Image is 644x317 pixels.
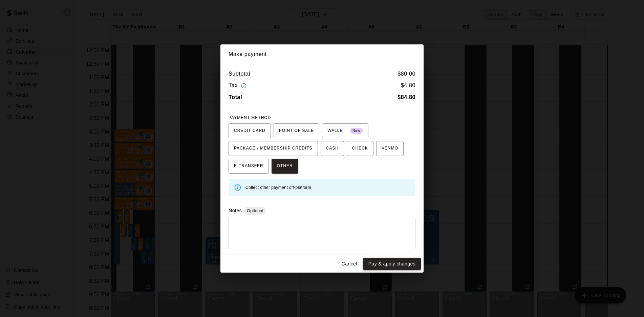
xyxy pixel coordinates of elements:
b: $ 84.80 [398,94,415,100]
span: PACKAGE / MEMBERSHIP CREDITS [234,143,313,154]
span: Collect other payment off-platform [245,185,311,190]
button: PACKAGE / MEMBERSHIP CREDITS [229,141,318,156]
button: WALLET New [322,123,368,138]
h6: Subtotal [229,70,250,78]
button: CHECK [347,141,373,156]
span: New [350,126,363,136]
span: VENMO [382,143,398,154]
button: CASH [321,141,344,156]
span: CREDIT CARD [234,125,265,136]
h6: Tax [229,81,248,90]
button: Cancel [339,258,360,270]
h6: $ 4.80 [401,81,415,90]
span: CASH [326,143,339,154]
button: E-TRANSFER [229,159,269,174]
label: Notes [229,208,242,213]
span: WALLET [327,125,363,136]
button: POINT OF SALE [274,123,319,138]
b: Total [229,94,242,100]
h2: Make payment [220,44,424,64]
span: CHECK [352,143,368,154]
span: PAYMENT METHOD [229,115,271,120]
span: Optional [244,208,266,213]
button: VENMO [376,141,404,156]
button: CREDIT CARD [229,123,271,138]
button: Pay & apply changes [363,258,421,270]
span: POINT OF SALE [279,125,314,136]
span: OTHER [277,161,293,172]
h6: $ 80.00 [398,70,415,78]
span: E-TRANSFER [234,161,263,172]
button: OTHER [272,159,298,174]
